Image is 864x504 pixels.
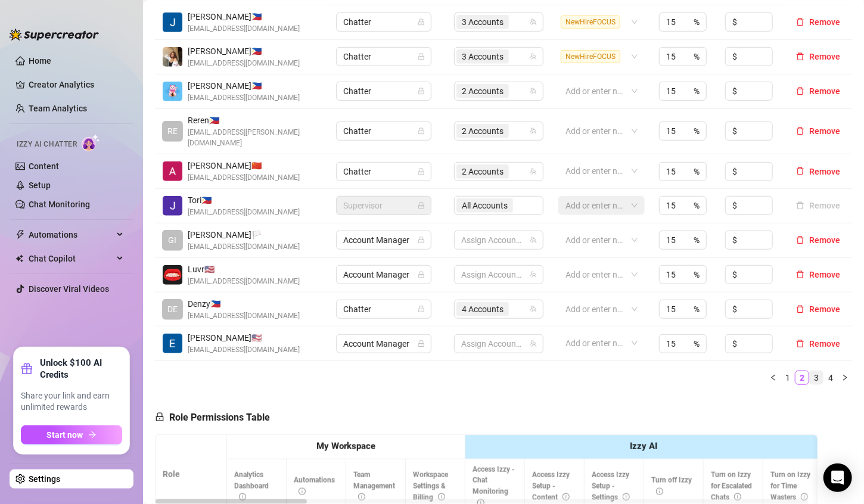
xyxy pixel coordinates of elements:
[791,302,845,316] button: Remove
[791,337,845,351] button: Remove
[188,114,322,127] span: Reren 🇵🇭
[418,88,425,95] span: lock
[155,412,164,422] span: lock
[456,124,509,138] span: 2 Accounts
[188,228,300,241] span: [PERSON_NAME] 🏳️
[809,339,840,349] span: Remove
[29,249,113,268] span: Chat Copilot
[188,194,300,207] span: Tori 🇵🇭
[343,82,424,100] span: Chatter
[530,18,537,26] span: team
[418,306,425,313] span: lock
[530,88,537,95] span: team
[163,47,182,67] img: Dennise Cantimbuhan
[188,127,322,150] span: [EMAIL_ADDRESS][PERSON_NAME][DOMAIN_NAME]
[438,493,445,500] span: info-circle
[21,363,33,375] span: gift
[795,371,809,385] li: 2
[163,13,182,32] img: John Jacob Caneja
[781,371,794,384] a: 1
[188,344,300,356] span: [EMAIL_ADDRESS][DOMAIN_NAME]
[630,441,658,452] strong: Izzy AI
[316,441,375,452] strong: My Workspace
[809,371,823,385] li: 3
[418,340,425,347] span: lock
[29,225,113,244] span: Automations
[169,234,177,247] span: GI
[343,13,424,31] span: Chatter
[462,15,504,29] span: 3 Accounts
[796,167,804,175] span: delete
[796,270,804,279] span: delete
[623,493,630,500] span: info-circle
[343,163,424,181] span: Chatter
[462,50,504,63] span: 3 Accounts
[418,18,425,26] span: lock
[530,168,537,175] span: team
[456,302,509,316] span: 4 Accounts
[530,237,537,244] span: team
[795,371,809,384] a: 2
[791,84,845,98] button: Remove
[561,15,620,29] span: NewHireFOCUS
[418,202,425,209] span: lock
[17,139,77,150] span: Izzy AI Chatter
[163,161,182,181] img: Albert
[343,48,424,66] span: Chatter
[343,300,424,318] span: Chatter
[766,371,781,385] li: Previous Page
[294,476,335,496] span: Automations
[188,92,300,104] span: [EMAIL_ADDRESS][DOMAIN_NAME]
[781,371,795,385] li: 1
[167,125,178,138] span: RE
[801,493,808,500] span: info-circle
[163,82,182,101] img: yen mejica
[29,284,109,294] a: Discover Viral Videos
[841,374,849,381] span: right
[809,167,840,176] span: Remove
[188,45,300,58] span: [PERSON_NAME] 🇵🇭
[791,164,845,179] button: Remove
[188,276,300,287] span: [EMAIL_ADDRESS][DOMAIN_NAME]
[188,159,300,172] span: [PERSON_NAME] 🇨🇳
[163,334,182,353] img: Evan L
[82,134,100,151] img: AI Chatter
[418,237,425,244] span: lock
[809,17,840,27] span: Remove
[188,207,300,218] span: [EMAIL_ADDRESS][DOMAIN_NAME]
[188,331,300,344] span: [PERSON_NAME] 🇺🇸
[29,104,87,113] a: Team Analytics
[47,430,83,440] span: Start now
[809,235,840,245] span: Remove
[343,197,424,214] span: Supervisor
[29,75,124,94] a: Creator Analytics
[418,127,425,135] span: lock
[462,125,504,138] span: 2 Accounts
[343,335,424,353] span: Account Manager
[810,371,823,384] a: 3
[456,49,509,64] span: 3 Accounts
[29,474,60,484] a: Settings
[734,493,741,500] span: info-circle
[188,79,300,92] span: [PERSON_NAME] 🇵🇭
[15,254,23,263] img: Chat Copilot
[791,198,845,213] button: Remove
[823,463,852,492] div: Open Intercom Messenger
[711,471,752,502] span: Turn on Izzy for Escalated Chats
[418,271,425,278] span: lock
[796,305,804,313] span: delete
[530,53,537,60] span: team
[353,471,395,502] span: Team Management
[562,493,570,500] span: info-circle
[809,126,840,136] span: Remove
[796,52,804,61] span: delete
[413,471,448,502] span: Workspace Settings & Billing
[343,122,424,140] span: Chatter
[791,233,845,247] button: Remove
[29,200,90,209] a: Chat Monitoring
[343,266,424,284] span: Account Manager
[530,127,537,135] span: team
[791,124,845,138] button: Remove
[791,267,845,282] button: Remove
[21,425,122,444] button: Start nowarrow-right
